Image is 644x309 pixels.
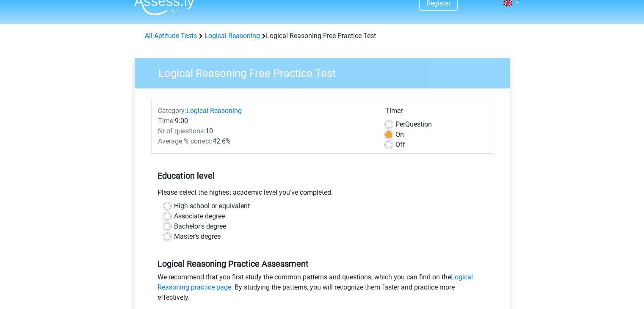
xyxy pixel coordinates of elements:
label: On [395,130,404,140]
a: All Aptitude Tests [145,32,197,40]
h5: Education level [158,167,487,184]
label: Off [395,140,405,150]
label: Bachelor's degree [174,221,226,232]
div: Logical Reasoning Free Practice Test [141,31,503,41]
span: Average % correct: [158,137,213,145]
span: Time: [158,117,175,125]
span: Category: [158,107,186,115]
div: Timer [385,106,486,119]
div: 42.6% [152,136,379,146]
a: Logical Reasoning [205,32,260,40]
h5: Logical Reasoning Practice Assessment [158,259,487,269]
div: We recommend that you first study the common patterns and questions, which you can find on the . ... [151,272,493,306]
span: Nr of questions: [158,127,205,135]
div: Please select the highest academic level you’ve completed. [151,188,493,201]
label: High school or equivalent [174,201,250,211]
span: Per [395,120,405,128]
label: Associate degree [174,211,225,221]
h3: Logical Reasoning Free Practice Test [148,63,503,80]
div: 9:00 [152,116,379,126]
label: Master's degree [174,232,221,242]
label: Question [395,119,432,130]
div: 10 [152,126,379,136]
a: Logical Reasoning [186,107,242,115]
